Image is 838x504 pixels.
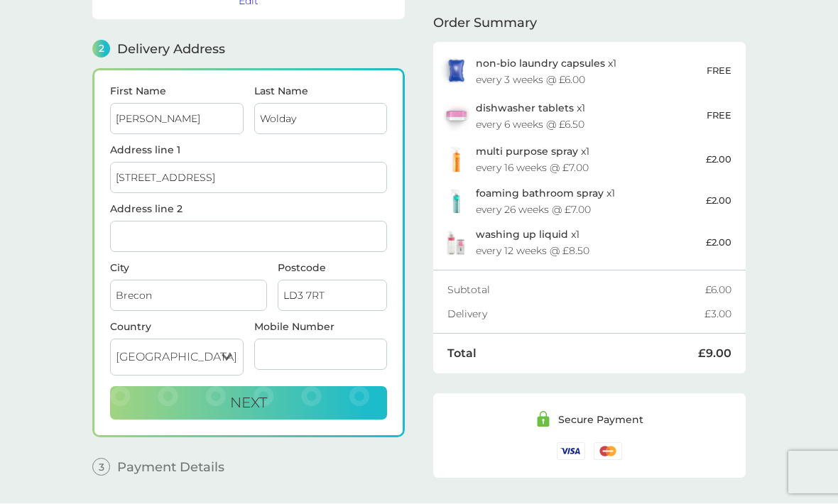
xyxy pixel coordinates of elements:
[704,309,731,319] div: £3.00
[110,87,244,97] label: First Name
[698,349,731,360] div: £9.00
[92,40,110,58] span: 2
[117,43,225,56] span: Delivery Address
[110,263,267,273] label: City
[476,102,574,115] span: dishwasher tablets
[476,246,589,256] div: every 12 weeks @ £8.50
[447,285,705,295] div: Subtotal
[447,349,698,360] div: Total
[476,229,568,241] span: washing up liquid
[230,395,267,412] span: Next
[92,459,110,476] span: 3
[476,120,584,130] div: every 6 weeks @ £6.50
[110,146,387,155] label: Address line 1
[476,146,578,158] span: multi purpose spray
[706,236,731,251] p: £2.00
[476,187,604,200] span: foaming bathroom spray
[558,415,643,425] div: Secure Payment
[110,204,387,214] label: Address line 2
[447,309,704,319] div: Delivery
[594,443,622,461] img: /assets/icons/cards/mastercard.svg
[707,109,731,124] p: FREE
[476,57,605,70] span: non-bio laundry capsules
[476,163,589,173] div: every 16 weeks @ £7.00
[707,64,731,79] p: FREE
[706,194,731,209] p: £2.00
[110,322,244,332] div: Country
[476,188,615,199] p: x 1
[476,229,579,241] p: x 1
[476,146,589,158] p: x 1
[476,58,616,70] p: x 1
[557,443,585,461] img: /assets/icons/cards/visa.svg
[705,285,731,295] div: £6.00
[476,75,585,85] div: every 3 weeks @ £6.00
[476,103,585,114] p: x 1
[117,461,224,474] span: Payment Details
[110,387,387,421] button: Next
[433,17,537,30] span: Order Summary
[278,263,387,273] label: Postcode
[254,322,388,332] label: Mobile Number
[254,87,388,97] label: Last Name
[476,205,591,215] div: every 26 weeks @ £7.00
[706,153,731,168] p: £2.00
